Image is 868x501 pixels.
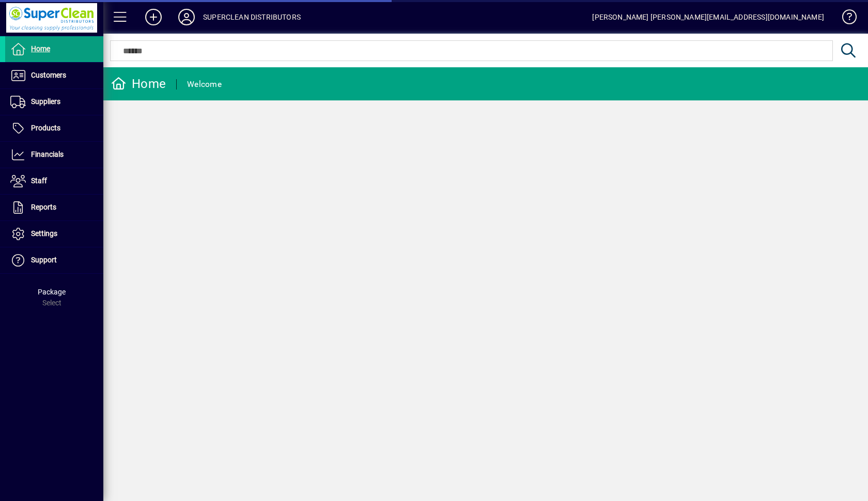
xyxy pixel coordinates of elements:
div: SUPERCLEAN DISTRIBUTORS [203,9,301,25]
span: Support [31,256,57,264]
span: Reports [31,203,56,211]
div: [PERSON_NAME] [PERSON_NAME][EMAIL_ADDRESS][DOMAIN_NAME] [592,9,824,25]
span: Customers [31,71,66,79]
span: Package [38,288,66,296]
a: Financials [5,142,103,168]
div: Welcome [187,76,222,93]
a: Products [5,115,103,141]
span: Suppliers [31,97,60,106]
button: Profile [170,8,203,26]
span: Home [31,45,50,53]
a: Support [5,247,103,273]
span: Products [31,124,60,132]
button: Add [137,8,170,26]
span: Settings [31,229,57,238]
a: Customers [5,63,103,89]
a: Settings [5,221,103,247]
div: Home [111,76,166,92]
a: Suppliers [5,89,103,115]
span: Financials [31,150,64,158]
span: Staff [31,176,47,185]
a: Reports [5,195,103,220]
a: Knowledge Base [834,2,855,36]
a: Staff [5,168,103,194]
